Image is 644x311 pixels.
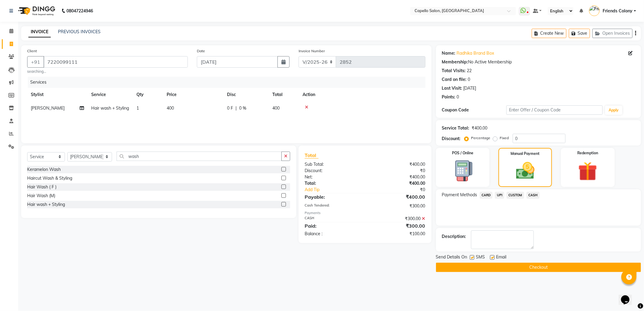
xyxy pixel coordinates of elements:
div: ₹0 [376,187,430,193]
b: 08047224946 [66,2,93,19]
span: Hair wash + Styling [91,105,129,111]
img: _pos-terminal.svg [447,159,478,182]
img: logo [15,2,57,19]
th: Stylist [27,88,88,101]
label: POS / Online [452,150,473,156]
span: | [235,105,237,111]
div: Discount: [300,168,365,174]
div: Sub Total: [300,161,365,168]
label: Client [27,48,37,54]
span: Total [305,152,319,159]
span: Email [496,254,507,261]
a: PREVIOUS INVOICES [58,29,101,34]
div: ₹300.00 [365,203,430,209]
div: Hair wash + Styling [27,201,65,208]
span: CASH [527,192,540,199]
input: Enter Offer / Coupon Code [506,105,603,115]
th: Price [163,88,223,101]
div: [DATE] [463,85,476,91]
button: Checkout [436,263,641,272]
div: Payable: [300,193,365,200]
input: Search by Name/Mobile/Email/Code [43,56,188,68]
div: Total: [300,180,365,187]
th: Total [269,88,299,101]
span: Payment Methods [442,192,477,198]
div: 0 [457,94,459,100]
div: 22 [467,68,472,74]
div: Services [28,77,430,88]
span: SMS [476,254,485,261]
div: Coupon Code [442,107,506,113]
button: Save [569,29,590,38]
div: Cash Tendered: [300,203,365,209]
img: _cash.svg [510,160,540,181]
div: Discount: [442,136,461,142]
img: Friends Colony [589,5,600,16]
label: Manual Payment [511,151,540,156]
span: Friends Colony [603,8,633,14]
div: Haircut Wash & Styling [27,175,72,181]
div: ₹400.00 [472,125,488,131]
span: [PERSON_NAME] [31,105,65,111]
span: 1 [136,105,139,111]
div: ₹400.00 [365,174,430,180]
label: Redemption [577,150,598,156]
label: Date [197,48,205,54]
div: ₹400.00 [365,193,430,200]
div: ₹300.00 [365,216,430,222]
div: ₹100.00 [365,231,430,237]
div: Last Visit: [442,85,462,91]
div: Description: [442,233,466,240]
small: searching... [27,69,188,74]
div: 0 [468,76,470,83]
span: Send Details On [436,254,467,261]
span: CUSTOM [507,192,524,199]
a: Radhika Brand Box [457,50,494,56]
div: Membership: [442,59,468,65]
span: UPI [495,192,504,199]
div: ₹400.00 [365,161,430,168]
th: Qty [133,88,163,101]
a: INVOICE [28,27,51,37]
th: Service [88,88,133,101]
div: Keramelon Wash [27,166,61,173]
span: 400 [167,105,174,111]
div: Name: [442,50,456,56]
a: Add Tip [300,187,376,193]
input: Search or Scan [117,152,282,161]
button: Apply [605,106,622,115]
span: CARD [480,192,493,199]
span: 0 F [227,105,233,111]
button: Open Invoices [592,29,633,38]
div: Hair Wash (M) [27,193,55,199]
div: ₹300.00 [365,222,430,229]
iframe: chat widget [619,287,638,305]
span: 0 % [239,105,246,111]
div: Points: [442,94,456,100]
img: _gift.svg [572,159,603,183]
div: Balance : [300,231,365,237]
label: Percentage [471,135,491,141]
div: Total Visits: [442,68,466,74]
th: Action [299,88,425,101]
button: +91 [27,56,44,68]
label: Fixed [500,135,509,141]
div: Card on file: [442,76,467,83]
div: No Active Membership [442,59,635,65]
div: CASH [300,216,365,222]
div: Payments [305,210,425,216]
th: Disc [223,88,269,101]
div: Net: [300,174,365,180]
div: Service Total: [442,125,469,131]
button: Create New [532,29,566,38]
div: ₹400.00 [365,180,430,187]
div: ₹0 [365,168,430,174]
label: Invoice Number [299,48,325,54]
div: Hair Wash ( F ) [27,184,56,190]
div: Paid: [300,222,365,229]
span: 400 [272,105,280,111]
